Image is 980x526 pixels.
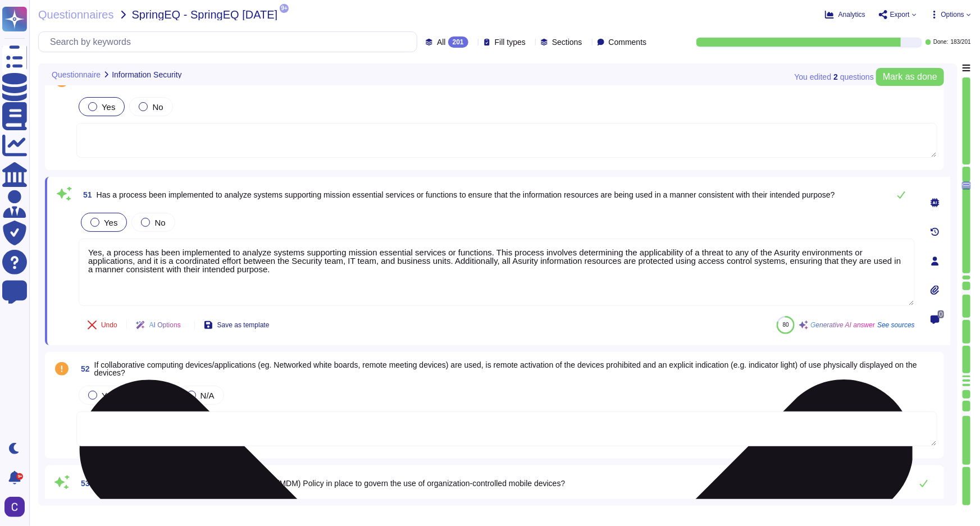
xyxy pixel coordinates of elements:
[44,32,417,52] input: Search by keywords
[552,38,582,46] span: Sections
[16,473,23,480] div: 9+
[280,4,289,13] span: 9+
[825,10,865,19] button: Analytics
[933,39,949,45] span: Done:
[783,322,789,328] span: 80
[609,38,647,46] span: Comments
[79,191,92,199] span: 51
[833,73,838,81] b: 2
[154,218,165,227] span: No
[112,71,182,79] span: Information Security
[883,72,937,81] span: Mark as done
[448,36,468,48] div: 201
[38,9,114,20] span: Questionnaires
[2,495,33,519] button: user
[938,310,944,318] span: 0
[76,365,90,373] span: 52
[890,11,910,18] span: Export
[437,38,446,46] span: All
[951,39,971,45] span: 183 / 201
[132,9,278,20] span: SpringEQ - SpringEQ [DATE]
[79,239,915,306] textarea: Yes, a process has been implemented to analyze systems supporting mission essential services or f...
[94,360,917,377] span: If collaborative computing devices/applications (eg. Networked white boards, remote meeting devic...
[876,68,944,86] button: Mark as done
[152,102,163,112] span: No
[941,11,964,18] span: Options
[495,38,526,46] span: Fill types
[4,497,25,517] img: user
[76,479,90,487] span: 53
[795,73,874,81] span: You edited question s
[97,190,835,199] span: Has a process been implemented to analyze systems supporting mission essential services or functi...
[52,71,101,79] span: Questionnaire
[838,11,865,18] span: Analytics
[102,102,115,112] span: Yes
[104,218,117,227] span: Yes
